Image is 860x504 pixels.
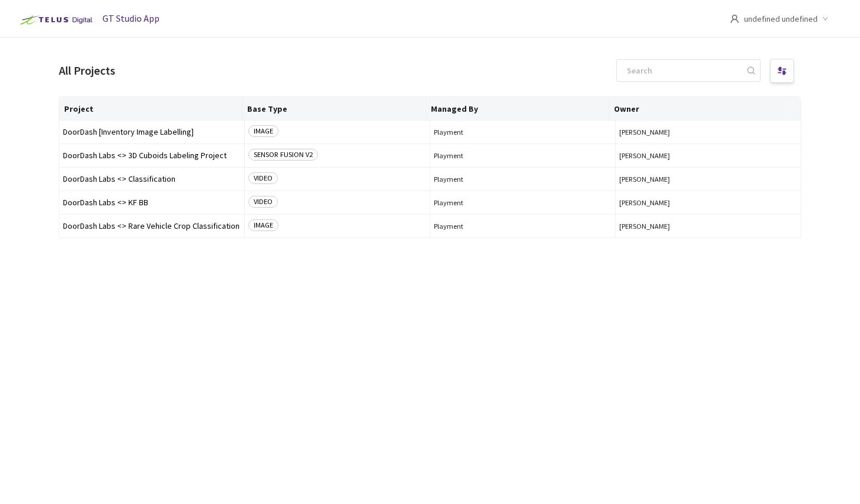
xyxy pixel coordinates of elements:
[434,175,612,183] span: Playment
[102,12,160,24] span: GT Studio App
[619,175,797,183] span: [PERSON_NAME]
[619,128,797,136] span: [PERSON_NAME]
[730,14,739,24] span: user
[59,62,115,79] div: All Projects
[248,172,278,184] span: VIDEO
[434,198,612,207] span: Playment
[248,219,278,231] span: IMAGE
[63,128,241,136] span: DoorDash [Inventory Image Labelling]
[434,222,612,231] span: Playment
[248,196,278,208] span: VIDEO
[63,222,241,231] span: DoorDash Labs <> Rare Vehicle Crop Classification
[434,128,612,136] span: Playment
[248,125,278,137] span: IMAGE
[619,151,797,160] span: [PERSON_NAME]
[63,198,241,207] span: DoorDash Labs <> KF BB
[426,97,609,121] th: Managed By
[822,16,828,22] span: down
[14,11,96,29] img: Telus
[63,175,241,183] span: DoorDash Labs <> Classification
[620,60,745,81] input: Search
[248,149,318,161] span: SENSOR FUSION V2
[63,151,241,160] span: DoorDash Labs <> 3D Cuboids Labeling Project
[243,97,426,121] th: Base Type
[619,222,797,231] span: [PERSON_NAME]
[609,97,792,121] th: Owner
[59,97,243,121] th: Project
[619,198,797,207] span: [PERSON_NAME]
[434,151,612,160] span: Playment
